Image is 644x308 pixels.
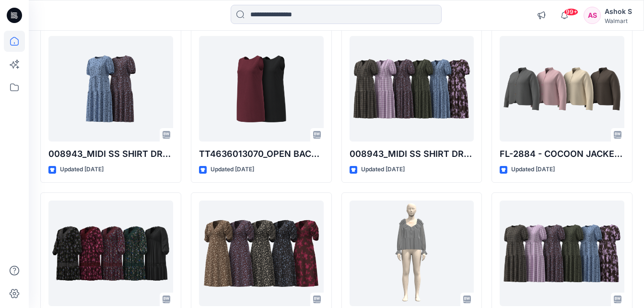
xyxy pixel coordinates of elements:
p: 008943_MIDI SS SHIRT DRESS [350,147,474,161]
div: AS [584,7,601,24]
a: 008943_MIDI SS SHIRT DRESS_ADM OPTION [48,36,173,142]
p: TT4636013070_OPEN BACK SHIFT DRESS [199,147,324,161]
p: FL-2884 - COCOON JACKET - OPT 1 [500,147,624,161]
a: FL-2884 - COCOON JACKET - OPT 1 [500,36,624,142]
p: Updated [DATE] [511,165,555,175]
p: Updated [DATE] [60,165,104,175]
a: 008943_MIDI SS SHIRT DRESS [350,36,474,142]
div: Walmart [605,17,632,24]
p: Updated [DATE] [361,165,405,175]
a: TT4636013064_PUFF SLV MIDI DRESS CB ZIPPER OPTION [199,201,324,306]
span: 99+ [564,8,578,16]
a: 008943_MIDI SS SHIRT DRESS_GE OPTION 2 [500,201,624,306]
a: FL_MIDI_DRESS WITH LACE TRIM [48,201,173,306]
a: 09965-RUFFLE BLOUSE [350,201,474,306]
p: 008943_MIDI SS SHIRT DRESS_ADM OPTION [48,147,173,161]
a: TT4636013070_OPEN BACK SHIFT DRESS [199,36,324,142]
p: Updated [DATE] [211,165,254,175]
div: Ashok S [605,6,632,17]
